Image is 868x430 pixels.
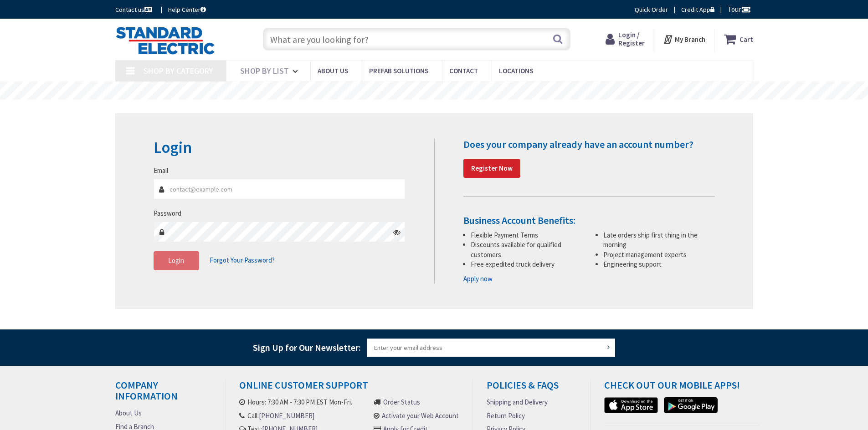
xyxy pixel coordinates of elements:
a: Return Policy [487,411,525,420]
h2: Login [154,139,406,157]
h4: Check out Our Mobile Apps! [604,379,760,397]
span: Shop By Category [144,66,213,76]
span: Forgot Your Password? [210,256,275,264]
span: Prefab Solutions [369,66,428,75]
h4: Company Information [115,379,211,408]
span: Tour [728,5,751,14]
strong: Register Now [471,164,513,172]
a: About Us [115,408,142,418]
a: Shipping and Delivery [487,397,548,407]
h4: Online Customer Support [239,379,459,397]
a: Quick Order [635,5,668,14]
li: Call: [239,411,365,420]
label: Password [154,208,181,218]
img: Standard Electric [115,26,215,55]
li: Late orders ship first thing in the morning [603,230,715,250]
div: My Branch [663,31,705,47]
a: Credit App [681,5,714,14]
i: Click here to show/hide password [393,228,401,236]
a: Register Now [463,159,520,178]
h4: Policies & FAQs [487,379,576,397]
label: Email [154,166,168,175]
h4: Does your company already have an account number? [463,139,715,150]
a: Forgot Your Password? [210,252,275,269]
span: Login [168,256,184,265]
input: Email [154,179,406,199]
strong: Cart [740,31,753,47]
a: [PHONE_NUMBER] [259,411,314,420]
li: Free expedited truck delivery [471,259,582,269]
a: Order Status [383,397,420,407]
span: Contact [449,66,478,75]
a: Help Center [168,5,206,14]
rs-layer: [MEDICAL_DATA]: Our Commitment to Our Employees and Customers [291,86,598,96]
h4: Business Account Benefits: [463,215,715,226]
a: Cart [724,31,753,47]
a: Login / Register [606,31,645,47]
li: Flexible Payment Terms [471,230,582,240]
li: Project management experts [603,250,715,259]
input: What are you looking for? [263,28,570,51]
li: Hours: 7:30 AM - 7:30 PM EST Mon-Fri. [239,397,365,407]
span: Locations [499,66,533,75]
a: Activate your Web Account [382,411,459,420]
a: Contact us [115,5,154,14]
input: Enter your email address [367,339,616,357]
a: Apply now [463,274,493,283]
button: Login [154,251,199,270]
li: Engineering support [603,259,715,269]
span: Shop By List [240,66,289,76]
span: Sign Up for Our Newsletter: [253,342,361,353]
span: Login / Register [618,30,645,47]
strong: My Branch [675,35,705,44]
span: About Us [318,66,348,75]
li: Discounts available for qualified customers [471,240,582,259]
